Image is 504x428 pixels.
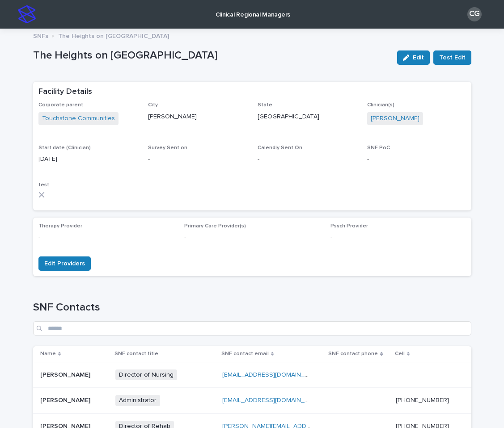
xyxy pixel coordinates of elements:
h2: Facility Details [38,87,92,97]
a: [PERSON_NAME] [371,114,419,123]
span: Edit [413,55,424,61]
tr: [PERSON_NAME][PERSON_NAME] Administrator[EMAIL_ADDRESS][DOMAIN_NAME] [PHONE_NUMBER] [33,388,471,414]
span: Survey Sent on [148,145,187,151]
p: The Heights on [GEOGRAPHIC_DATA] [33,49,390,62]
p: SNF contact phone [328,349,378,359]
span: Edit Providers [44,259,85,268]
p: [PERSON_NAME] [40,369,92,379]
p: Cell [395,349,405,359]
p: Name [40,349,56,359]
p: - [367,155,466,164]
span: Calendly Sent On [258,145,302,151]
span: Test Edit [439,53,466,62]
button: Test Edit [433,50,471,65]
tr: [PERSON_NAME][PERSON_NAME] Director of Nursing[EMAIL_ADDRESS][DOMAIN_NAME] [33,362,471,388]
a: [EMAIL_ADDRESS][DOMAIN_NAME] [222,397,323,403]
span: Director of Nursing [115,369,177,381]
span: Primary Care Provider(s) [184,223,246,229]
p: - [330,233,466,243]
span: Corporate parent [38,102,83,108]
div: CG [467,7,482,21]
a: [EMAIL_ADDRESS][DOMAIN_NAME] [222,372,323,378]
p: [GEOGRAPHIC_DATA] [258,112,356,122]
button: Edit Providers [38,256,91,271]
span: test [38,182,49,188]
p: [PERSON_NAME] [40,395,92,404]
a: Touchstone Communities [42,114,115,123]
p: - [184,233,320,243]
p: SNF contact email [221,349,269,359]
p: The Heights on [GEOGRAPHIC_DATA] [58,30,169,40]
p: SNFs [33,30,48,40]
h1: SNF Contacts [33,301,471,314]
img: stacker-logo-s-only.png [18,5,36,23]
p: [DATE] [38,155,137,164]
a: [PHONE_NUMBER] [396,397,449,403]
span: State [258,102,272,108]
p: [PERSON_NAME] [148,112,247,122]
span: SNF PoC [367,145,390,151]
span: Start date (Clinician) [38,145,91,151]
input: Search [33,321,471,336]
span: Therapy Provider [38,223,82,229]
p: - [38,233,174,243]
p: SNF contact title [114,349,158,359]
span: Psych Provider [330,223,368,229]
span: Administrator [115,395,160,406]
button: Edit [397,50,430,65]
p: - [258,155,356,164]
span: Clinician(s) [367,102,394,108]
p: - [148,155,247,164]
span: City [148,102,158,108]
